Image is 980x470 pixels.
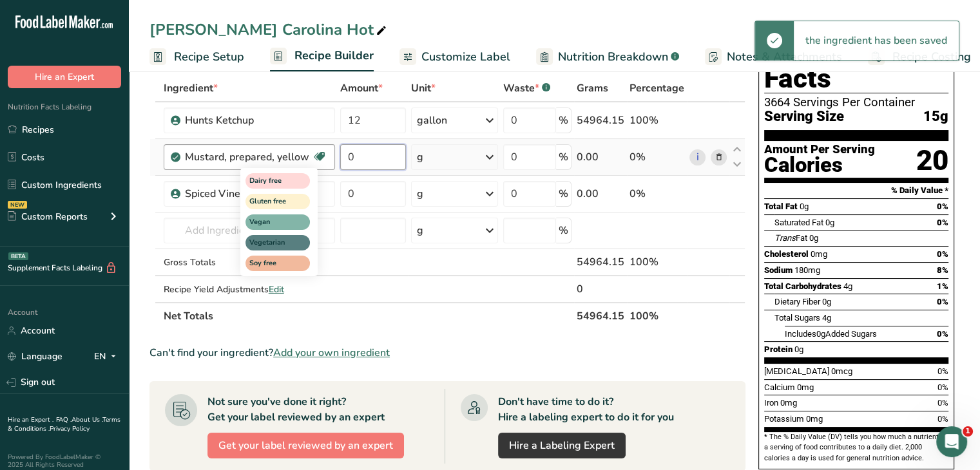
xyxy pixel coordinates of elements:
span: Nutrition Breakdown [558,48,668,66]
span: Total Carbohydrates [764,281,841,291]
span: Recipe Setup [174,48,244,66]
span: Percentage [629,80,684,96]
span: 0g [809,233,818,243]
span: 4g [843,281,852,291]
div: g [417,186,423,202]
div: Recipe Yield Adjustments [164,283,335,296]
a: Notes & Attachments [705,42,842,71]
div: 0% [629,149,684,165]
span: 0mg [811,249,827,259]
div: g [417,223,423,238]
a: Customize Label [399,42,510,71]
div: Not sure you've done it right? Get your label reviewed by an expert [207,394,385,425]
a: i [689,149,706,165]
span: Amount [340,80,383,96]
span: Total Fat [764,202,798,211]
th: 100% [627,302,687,329]
a: Recipe Builder [270,41,374,72]
span: 180mg [794,265,820,275]
a: About Us . [72,415,102,424]
span: Grams [577,80,608,96]
span: Customize Label [421,48,510,66]
button: Get your label reviewed by an expert [207,433,404,458]
span: [MEDICAL_DATA] [764,366,829,376]
div: 100% [629,254,684,270]
span: Dairy free [249,176,294,187]
div: Custom Reports [8,210,88,223]
span: Protein [764,344,793,354]
div: Can't find your ingredient? [149,345,745,361]
div: g [417,149,423,165]
a: Hire an Expert . [8,415,53,424]
span: 0mg [797,382,814,392]
span: Total Sugars [774,313,820,323]
a: Hire a Labeling Expert [498,433,626,458]
div: Waste [503,80,550,96]
span: 0% [937,329,948,339]
div: Gross Totals [164,256,335,269]
div: [PERSON_NAME] Carolina Hot [149,18,389,41]
span: 0g [822,297,831,306]
iframe: Intercom live chat [936,426,967,457]
span: Serving Size [764,109,844,125]
span: 0% [937,366,948,376]
span: Vegan [249,217,294,228]
div: 0 [577,281,624,297]
span: Calcium [764,382,795,392]
span: Edit [269,283,284,296]
span: Gluten free [249,196,294,207]
span: Add your own ingredient [273,345,390,361]
span: Saturated Fat [774,218,823,227]
div: Spiced Vinegar [185,186,327,202]
span: Fat [774,233,807,243]
span: 1% [937,281,948,291]
span: Soy free [249,258,294,269]
h1: Nutrition Facts [764,34,948,93]
span: 0g [800,202,809,211]
section: % Daily Value * [764,183,948,198]
span: 0% [937,249,948,259]
span: 0mg [806,414,823,424]
span: Cholesterol [764,249,809,259]
a: Terms & Conditions . [8,415,120,433]
span: 0% [937,382,948,392]
span: 0g [816,329,825,339]
span: 0% [937,414,948,424]
div: Powered By FoodLabelMaker © 2025 All Rights Reserved [8,453,121,469]
div: 0% [629,186,684,202]
a: Nutrition Breakdown [536,42,679,71]
div: Don't have time to do it? Hire a labeling expert to do it for you [498,394,674,425]
a: Recipe Setup [149,42,244,71]
input: Add Ingredient [164,218,335,243]
span: Iron [764,398,778,408]
div: 0.00 [577,149,624,165]
div: NEW [8,201,27,209]
span: 1 [963,426,973,437]
div: 0.00 [577,186,624,202]
div: BETA [8,252,28,260]
div: Mustard, prepared, yellow [185,149,312,165]
a: Language [8,345,62,368]
section: * The % Daily Value (DV) tells you how much a nutrient in a serving of food contributes to a dail... [764,432,948,464]
span: Vegetarian [249,238,294,249]
span: 0% [937,218,948,227]
span: 0% [937,202,948,211]
div: gallon [417,113,447,128]
span: 4g [822,313,831,323]
span: Unit [411,80,436,96]
span: 15g [923,109,948,125]
div: the ingredient has been saved [794,21,959,60]
span: 8% [937,265,948,275]
div: 54964.15 [577,254,624,270]
span: Sodium [764,265,793,275]
div: 54964.15 [577,113,624,128]
button: Hire an Expert [8,66,121,88]
span: Includes Added Sugars [785,329,877,339]
span: 0g [825,218,834,227]
span: Potassium [764,414,804,424]
span: Notes & Attachments [727,48,842,66]
div: Hunts Ketchup [185,113,327,128]
i: Trans [774,233,796,243]
span: Dietary Fiber [774,297,820,306]
div: Amount Per Serving [764,144,875,156]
